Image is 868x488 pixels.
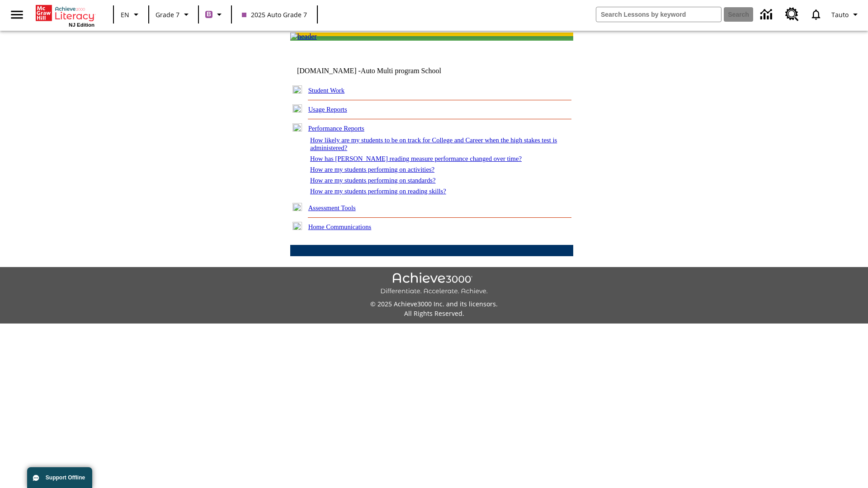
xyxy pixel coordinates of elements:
[310,177,436,184] a: How are my students performing on standards?
[46,474,85,481] span: Support Offline
[202,6,228,23] button: Boost Class color is purple. Change class color
[290,33,317,41] img: header
[380,272,488,296] img: Achieve3000 Differentiate Accelerate Achieve
[308,125,364,132] a: Performance Reports
[310,166,434,173] a: How are my students performing on activities?
[27,467,92,488] button: Support Offline
[308,106,347,113] a: Usage Reports
[242,10,307,19] span: 2025 Auto Grade 7
[308,87,344,94] a: Student Work
[207,9,211,20] span: B
[828,6,864,23] button: Profile/Settings
[292,85,302,94] img: plus.gif
[121,10,129,19] span: EN
[308,223,372,230] a: Home Communications
[308,204,356,211] a: Assessment Tools
[292,222,302,230] img: plus.gif
[292,104,302,113] img: plus.gif
[117,6,146,23] button: Language: EN, Select a language
[156,10,179,19] span: Grade 7
[361,67,441,75] nobr: Auto Multi program School
[36,3,94,28] div: Home
[4,1,30,28] button: Open side menu
[310,155,522,162] a: How has [PERSON_NAME] reading measure performance changed over time?
[831,10,849,19] span: Tauto
[310,188,446,195] a: How are my students performing on reading skills?
[69,22,94,28] span: NJ Edition
[804,3,828,26] a: Notifications
[292,203,302,211] img: plus.gif
[596,7,721,22] input: search field
[755,2,780,27] a: Data Center
[310,136,557,151] a: How likely are my students to be on track for College and Career when the high stakes test is adm...
[297,67,463,75] td: [DOMAIN_NAME] -
[152,6,195,23] button: Grade: Grade 7, Select a grade
[780,2,804,27] a: Resource Center, Will open in new tab
[292,123,302,131] img: minus.gif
